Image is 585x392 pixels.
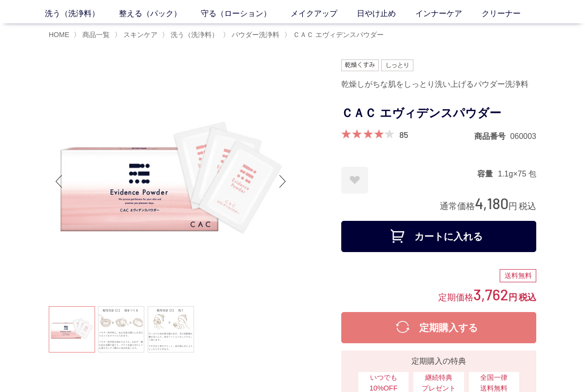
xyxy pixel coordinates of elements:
span: 定期価格 [438,292,473,302]
h1: ＣＡＣ エヴィデンスパウダー [341,102,536,124]
img: 乾燥くすみ [341,59,379,71]
span: 洗う（洗浄料） [171,31,218,39]
a: スキンケア [121,31,157,39]
div: 送料無料 [500,269,536,283]
a: メイクアップ [291,8,357,20]
li: 〉 [284,30,386,39]
span: ＣＡＣ エヴィデンスパウダー [293,31,384,39]
li: 〉 [223,30,282,39]
a: 守る（ローション） [201,8,291,20]
dt: 商品番号 [474,131,510,141]
span: 通常価格 [440,201,475,211]
a: パウダー洗浄料 [230,31,279,39]
div: Next slide [273,162,292,201]
dt: 容量 [477,169,498,179]
span: 商品一覧 [82,31,110,39]
a: インナーケア [415,8,482,20]
a: 整える（パック） [119,8,201,20]
a: HOME [49,31,69,39]
dd: 060003 [510,131,536,141]
a: 洗う（洗浄料） [169,31,218,39]
a: クリーナー [482,8,540,20]
li: 〉 [162,30,221,39]
span: 4,180 [475,194,508,212]
img: しっとり [381,59,413,71]
button: 定期購入する [341,312,536,343]
a: ＣＡＣ エヴィデンスパウダー [291,31,384,39]
span: 円 [508,201,517,211]
button: カートに入れる [341,221,536,252]
div: 乾燥しがちな肌をしっとり洗い上げるパウダー洗浄料 [341,76,536,93]
span: 税込 [519,293,536,302]
a: 洗う（洗浄料） [45,8,119,20]
span: 3,762 [473,285,508,303]
span: スキンケア [123,31,157,39]
div: 定期購入の特典 [345,355,532,367]
a: 日やけ止め [357,8,415,20]
a: お気に入りに登録する [341,167,368,194]
a: 商品一覧 [80,31,110,39]
div: Previous slide [49,162,68,201]
img: ＣＡＣ エヴィデンスパウダー [49,59,292,303]
span: 円 [508,293,517,302]
li: 〉 [74,30,112,39]
li: 〉 [115,30,160,39]
a: 85 [399,129,408,140]
span: 税込 [519,201,536,211]
dd: 1.1g×75 包 [498,169,536,179]
span: パウダー洗浄料 [232,31,279,39]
